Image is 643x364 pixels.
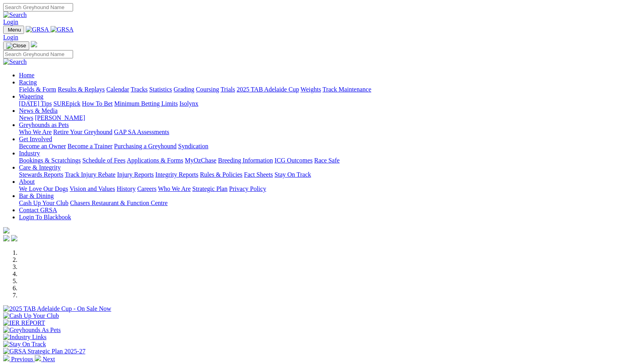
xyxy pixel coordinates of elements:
[131,86,148,93] a: Tracks
[19,93,43,100] a: Wagering
[3,34,18,41] a: Login
[127,157,183,164] a: Applications & Forms
[3,341,46,348] img: Stay On Track
[65,171,115,178] a: Track Injury Rebate
[19,164,61,171] a: Care & Integrity
[192,185,227,192] a: Strategic Plan
[19,150,40,157] a: Industry
[19,136,52,142] a: Get Involved
[70,185,115,192] a: Vision and Values
[35,356,55,362] a: Next
[51,26,74,33] img: GRSA
[3,50,73,58] input: Search
[19,100,640,107] div: Wagering
[200,171,243,178] a: Rules & Policies
[114,100,178,107] a: Minimum Betting Limits
[196,86,219,93] a: Coursing
[3,334,47,341] img: Industry Links
[3,235,9,241] img: facebook.svg
[53,100,80,107] a: SUREpick
[106,86,129,93] a: Calendar
[19,79,37,86] a: Racing
[117,171,154,178] a: Injury Reports
[82,100,113,107] a: How To Bet
[301,86,321,93] a: Weights
[185,157,216,164] a: MyOzChase
[53,129,113,135] a: Retire Your Greyhound
[19,200,68,206] a: Cash Up Your Club
[35,114,85,121] a: [PERSON_NAME]
[3,58,27,65] img: Search
[3,227,9,233] img: logo-grsa-white.png
[114,129,169,135] a: GAP SA Assessments
[3,19,18,25] a: Login
[178,143,208,149] a: Syndication
[158,185,191,192] a: Who We Are
[155,171,198,178] a: Integrity Reports
[274,171,311,178] a: Stay On Track
[3,3,73,11] input: Search
[229,185,266,192] a: Privacy Policy
[31,41,37,47] img: logo-grsa-white.png
[26,26,49,33] img: GRSA
[114,143,177,149] a: Purchasing a Greyhound
[3,356,35,362] a: Previous
[19,157,640,164] div: Industry
[70,200,167,206] a: Chasers Restaurant & Function Centre
[3,11,27,19] img: Search
[19,171,63,178] a: Stewards Reports
[220,86,235,93] a: Trials
[19,86,56,93] a: Fields & Form
[323,86,371,93] a: Track Maintenance
[19,157,81,164] a: Bookings & Scratchings
[19,114,33,121] a: News
[244,171,273,178] a: Fact Sheets
[19,171,640,178] div: Care & Integrity
[19,129,640,136] div: Greyhounds as Pets
[3,41,29,50] button: Toggle navigation
[19,207,57,213] a: Contact GRSA
[237,86,299,93] a: 2025 TAB Adelaide Cup
[3,305,111,312] img: 2025 TAB Adelaide Cup - On Sale Now
[19,200,640,207] div: Bar & Dining
[82,157,125,164] a: Schedule of Fees
[3,355,9,361] img: chevron-left-pager-white.svg
[3,327,61,334] img: Greyhounds As Pets
[68,143,113,149] a: Become a Trainer
[19,192,54,199] a: Bar & Dining
[19,185,640,192] div: About
[149,86,172,93] a: Statistics
[19,100,52,107] a: [DATE] Tips
[19,121,69,128] a: Greyhounds as Pets
[3,26,24,34] button: Toggle navigation
[19,107,58,114] a: News & Media
[3,312,59,319] img: Cash Up Your Club
[8,27,21,33] span: Menu
[58,86,105,93] a: Results & Replays
[174,86,194,93] a: Grading
[117,185,135,192] a: History
[35,355,41,361] img: chevron-right-pager-white.svg
[6,43,26,49] img: Close
[19,143,66,149] a: Become an Owner
[19,178,35,185] a: About
[19,86,640,93] div: Racing
[11,356,33,362] span: Previous
[19,185,68,192] a: We Love Our Dogs
[11,235,17,241] img: twitter.svg
[19,129,52,135] a: Who We Are
[19,72,34,78] a: Home
[274,157,312,164] a: ICG Outcomes
[137,185,156,192] a: Careers
[19,214,71,220] a: Login To Blackbook
[314,157,339,164] a: Race Safe
[3,319,45,327] img: IER REPORT
[19,143,640,150] div: Get Involved
[19,114,640,121] div: News & Media
[3,348,85,355] img: GRSA Strategic Plan 2025-27
[179,100,198,107] a: Isolynx
[218,157,273,164] a: Breeding Information
[43,356,55,362] span: Next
